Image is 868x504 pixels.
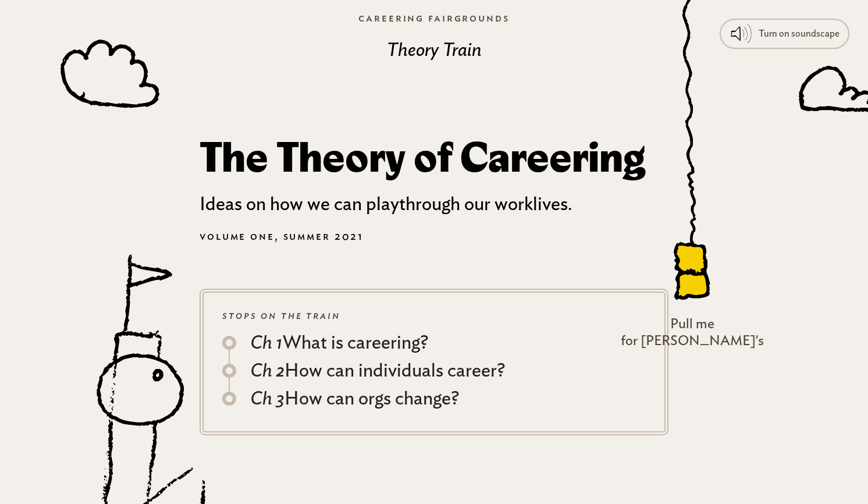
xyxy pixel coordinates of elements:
h6: Volume One, Summer 2021 [200,228,668,245]
i: Ch 3 [250,389,284,408]
a: Ch 3How can orgs change? [222,385,646,413]
div: Turn on soundscape [759,23,839,44]
a: Ch 1What is careering? [222,329,646,357]
i: Ch 2 [250,361,284,380]
p: Pull me for [PERSON_NAME]'s [621,316,764,350]
a: Careering Fairgrounds [349,5,518,31]
div: What is careering? [250,329,428,357]
i: Stops on the train [222,310,340,321]
div: How can individuals career? [250,357,505,385]
i: Ch 1 [250,333,283,352]
p: Ideas on how we can play through our worklives. [200,190,668,218]
h2: The Theory of Careering [200,136,668,181]
a: Ch 2How can individuals career? [222,357,646,385]
div: How can orgs change? [250,385,459,413]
